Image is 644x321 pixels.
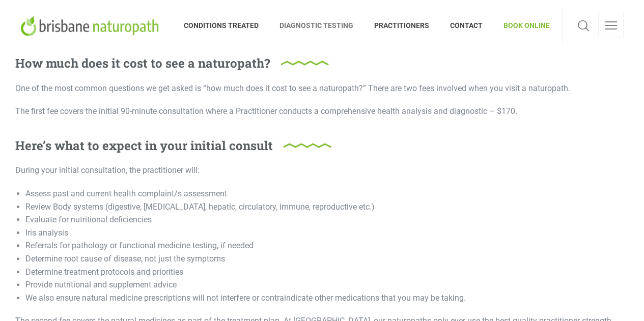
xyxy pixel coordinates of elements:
p: The first fee covers the initial 90-minute consultation where a Practitioner conducts a comprehen... [15,105,629,118]
li: Assess past and current health complaint/s assessment [25,187,629,200]
a: CONDITIONS TREATED [184,8,269,43]
a: BOOK ONLINE [493,8,550,43]
li: Determine treatment protocols and priorities [25,266,629,279]
span: CONDITIONS TREATED [184,17,269,34]
img: Brisbane Naturopath [20,15,162,36]
h4: Here’s what to expect in your initial consult [15,138,331,153]
li: Review Body systems (digestive, [MEDICAL_DATA], hepatic, circulatory, immune, reproductive etc.) [25,200,629,214]
span: CONTACT [440,17,493,34]
p: One of the most common questions we get asked is “how much does it cost to see a naturopath?” The... [15,82,629,95]
h4: How much does it cost to see a naturopath? [15,56,329,71]
li: Evaluate for nutritional deficiencies [25,213,629,226]
li: Iris analysis [25,226,629,240]
li: Provide nutritional and supplement advice [25,278,629,291]
span: DIAGNOSTIC TESTING [269,17,364,34]
span: BOOK ONLINE [493,17,550,34]
li: Referrals for pathology or functional medicine testing, if needed [25,239,629,252]
a: Brisbane Naturopath [20,8,162,43]
li: We also ensure natural medicine prescriptions will not interfere or contraindicate other medicati... [25,291,629,305]
a: PRACTITIONERS [364,8,440,43]
span: PRACTITIONERS [364,17,440,34]
a: CONTACT [440,8,493,43]
li: Determine root cause of disease, not just the symptoms [25,252,629,266]
a: DIAGNOSTIC TESTING [269,8,364,43]
p: During your initial consultation, the practitioner will: [15,164,629,177]
a: Search [575,13,592,38]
